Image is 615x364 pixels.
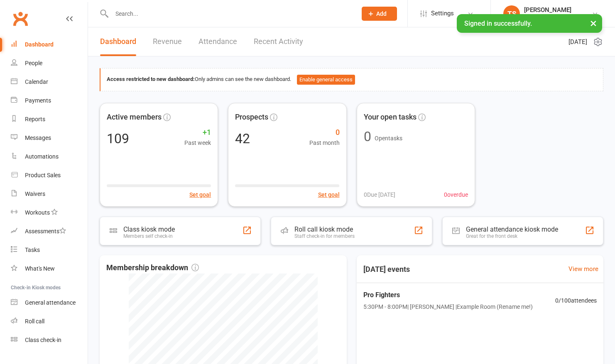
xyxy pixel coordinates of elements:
div: Tasks [25,247,40,253]
a: Product Sales [11,166,88,185]
span: 0 [309,127,340,139]
div: 0 [364,130,371,143]
button: × [586,14,601,32]
div: Assessments [25,228,66,235]
div: Dashboard [25,41,54,48]
button: Set goal [189,190,211,199]
div: Reports [25,116,45,122]
div: General attendance kiosk mode [466,225,558,233]
a: Waivers [11,185,88,203]
div: [PERSON_NAME] Gym [524,14,582,21]
span: Add [376,10,387,17]
div: Workouts [25,209,50,216]
div: Messages [25,134,51,141]
div: Calendar [25,78,48,85]
a: Payments [11,91,88,110]
div: Class check-in [25,337,61,343]
a: Recent Activity [254,27,303,56]
a: Attendance [198,27,237,56]
strong: Access restricted to new dashboard: [107,76,195,82]
span: Open tasks [375,135,402,142]
a: Assessments [11,222,88,241]
a: What's New [11,259,88,278]
span: Membership breakdown [106,262,199,274]
a: Workouts [11,203,88,222]
span: Your open tasks [364,111,417,123]
a: Messages [11,129,88,147]
div: Great for the front desk [466,233,558,239]
div: Members self check-in [123,233,175,239]
div: General attendance [25,299,76,306]
a: View more [568,264,598,274]
a: Automations [11,147,88,166]
a: Calendar [11,73,88,91]
span: 0 overdue [444,190,468,199]
div: Staff check-in for members [294,233,355,239]
span: +1 [184,127,211,139]
div: 109 [107,132,129,145]
div: TS [503,5,520,22]
a: Revenue [153,27,182,56]
div: Roll call [25,318,44,325]
span: Prospects [235,111,268,123]
button: Set goal [318,190,340,199]
div: What's New [25,265,55,272]
div: Only admins can see the new dashboard. [107,75,597,85]
button: Enable general access [297,75,355,85]
span: Past month [309,138,340,147]
a: Dashboard [100,27,136,56]
span: 5:30PM - 8:00PM | [PERSON_NAME] | Example Room (Rename me!) [363,302,533,311]
div: 42 [235,132,250,145]
span: [DATE] [568,37,587,47]
div: Automations [25,153,59,160]
span: Active members [107,111,162,123]
span: Settings [431,4,454,23]
a: General attendance kiosk mode [11,293,88,312]
a: Reports [11,110,88,129]
span: Past week [184,138,211,147]
input: Search... [109,8,351,20]
span: 0 Due [DATE] [364,190,395,199]
a: Class kiosk mode [11,331,88,349]
button: Add [362,7,397,21]
div: Payments [25,97,51,104]
a: Tasks [11,241,88,259]
a: Clubworx [10,8,31,29]
div: Class kiosk mode [123,225,175,233]
span: 0 / 100 attendees [555,296,597,305]
a: Dashboard [11,35,88,54]
h3: [DATE] events [357,262,417,277]
a: Roll call [11,312,88,331]
div: [PERSON_NAME] [524,6,582,14]
div: Waivers [25,191,45,197]
div: Product Sales [25,172,61,178]
div: People [25,60,42,66]
span: Signed in successfully. [464,20,532,27]
div: Roll call kiosk mode [294,225,355,233]
a: People [11,54,88,73]
span: Pro Fighters [363,290,533,300]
